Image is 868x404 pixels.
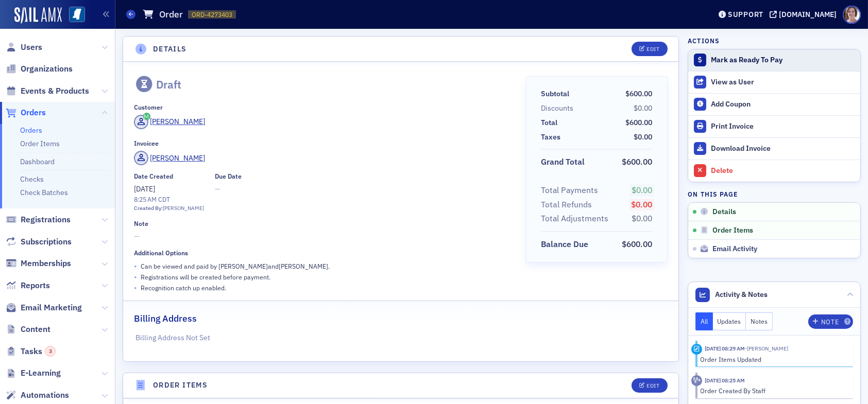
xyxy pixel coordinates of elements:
a: [PERSON_NAME] [134,115,206,129]
a: Memberships [6,258,71,269]
div: Total Adjustments [541,213,608,225]
div: View as User [711,78,855,87]
span: Email Activity [712,244,757,254]
button: [DOMAIN_NAME] [770,11,840,18]
p: Can be viewed and paid by [PERSON_NAME] and [PERSON_NAME] . [141,261,330,271]
a: Print Invoice [688,115,860,137]
h1: Order [159,8,183,21]
div: Add Coupon [711,100,855,109]
div: Order Items Updated [701,355,846,364]
span: Email Marketing [21,302,82,313]
img: SailAMX [69,7,85,23]
a: Content [6,324,50,335]
button: Delete [688,160,860,182]
div: Total Payments [541,184,598,197]
a: Order Items [20,139,60,148]
h4: Details [153,44,187,55]
span: • [134,272,137,283]
h2: Billing Address [134,312,197,325]
div: Note [134,220,148,227]
div: Edit [646,46,659,52]
span: $0.00 [632,185,653,195]
div: Total [541,117,557,128]
div: Taxes [541,132,560,143]
span: Profile [843,6,861,24]
p: Billing Address Not Set [136,332,666,343]
span: Total Adjustments [541,213,612,225]
span: Orders [21,107,46,118]
span: • [134,261,137,272]
div: [PERSON_NAME] [150,116,206,127]
time: 10/2/2025 08:29 AM [705,345,745,352]
span: Lydia Carlisle [745,345,788,352]
div: 3 [45,346,56,357]
img: SailAMX [14,7,62,24]
button: View as User [688,71,860,93]
div: Additional Options [134,249,188,257]
div: Order Created By Staff [701,386,846,395]
span: Events & Products [21,85,89,97]
span: E-Learning [21,367,61,379]
span: $0.00 [632,199,653,209]
div: Discounts [541,103,573,114]
a: Registrations [6,214,71,225]
span: Content [21,324,50,335]
div: Customer [134,103,163,111]
div: Edit [646,383,659,389]
span: Created By: [134,204,163,212]
a: Subscriptions [6,236,72,248]
a: Automations [6,390,69,401]
a: Orders [6,107,46,118]
span: Memberships [21,258,71,269]
span: Total Refunds [541,199,595,211]
h4: Actions [688,36,720,45]
span: $0.00 [634,103,653,113]
button: Notes [746,312,773,330]
span: Tasks [21,346,56,357]
span: — [215,184,242,195]
a: Email Marketing [6,302,82,313]
div: Print Invoice [711,122,855,131]
div: Delete [711,166,855,175]
a: Events & Products [6,85,89,97]
span: $0.00 [634,132,653,142]
span: Users [21,42,42,53]
a: Users [6,42,42,53]
div: Grand Total [541,156,585,168]
div: Download Invoice [711,144,855,153]
span: Balance Due [541,238,592,251]
span: Automations [21,390,69,401]
div: Invoicee [134,139,159,147]
a: E-Learning [6,367,61,379]
p: Registrations will be created before payment. [141,272,270,282]
span: — [134,231,512,242]
div: [DOMAIN_NAME] [779,10,837,19]
span: Organizations [21,63,73,75]
span: • [134,283,137,293]
span: ORD-4273403 [192,10,232,19]
a: Tasks3 [6,346,56,357]
span: Subscriptions [21,236,72,248]
div: Note [821,319,839,325]
span: Taxes [541,132,564,143]
button: Edit [632,378,667,393]
span: Total Payments [541,184,602,197]
button: All [695,312,713,330]
button: Edit [632,42,667,56]
time: 10/2/2025 08:25 AM [705,377,745,384]
a: Download Invoice [688,137,860,160]
a: [PERSON_NAME] [134,151,512,165]
span: Discounts [541,103,577,114]
a: Checks [20,174,44,184]
span: Order Items [712,226,753,235]
span: $600.00 [626,89,653,98]
h4: On this page [688,189,861,199]
button: Mark as Ready To Pay [688,49,860,71]
span: Details [712,207,736,217]
button: Updates [713,312,746,330]
div: Mark as Ready To Pay [711,56,855,65]
div: Balance Due [541,238,588,251]
span: CDT [157,195,170,203]
span: $600.00 [622,239,653,249]
div: Activity [691,344,702,355]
